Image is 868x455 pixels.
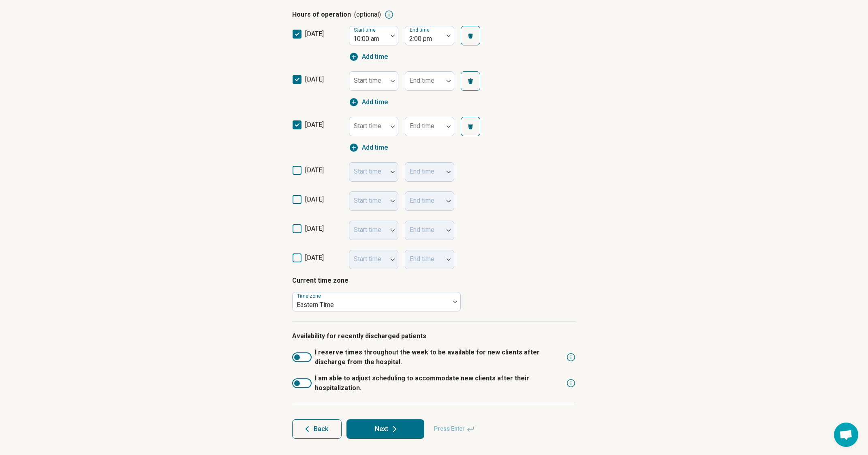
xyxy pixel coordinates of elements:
span: Press Enter [429,419,479,439]
div: Open chat [834,423,858,447]
span: [DATE] [305,195,324,203]
span: I am able to adjust scheduling to accommodate new clients after their hospitalization. [315,373,563,393]
span: [DATE] [305,225,324,232]
p: Current time zone [292,276,576,285]
button: Add time [349,143,388,152]
span: Add time [362,97,388,107]
button: Add time [349,52,388,62]
span: [DATE] [305,75,324,83]
button: Next [346,419,424,439]
span: Add time [362,143,388,152]
label: End time [410,122,434,130]
button: Back [292,419,342,439]
span: [DATE] [305,30,324,38]
label: Start time [354,122,381,130]
span: [DATE] [305,121,324,129]
span: I reserve times throughout the week to be available for new clients after discharge from the hosp... [315,348,563,367]
label: End time [410,77,434,84]
label: Time zone [297,293,323,299]
span: Add time [362,52,388,62]
label: Start time [354,27,377,33]
p: Hours of operation [292,10,381,19]
p: Availability for recently discharged patients [292,331,576,341]
label: Start time [354,77,381,84]
label: End time [410,27,431,33]
span: [DATE] [305,254,324,262]
button: Add time [349,97,388,107]
span: Back [314,426,328,432]
span: [DATE] [305,166,324,174]
span: (optional) [354,10,381,19]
